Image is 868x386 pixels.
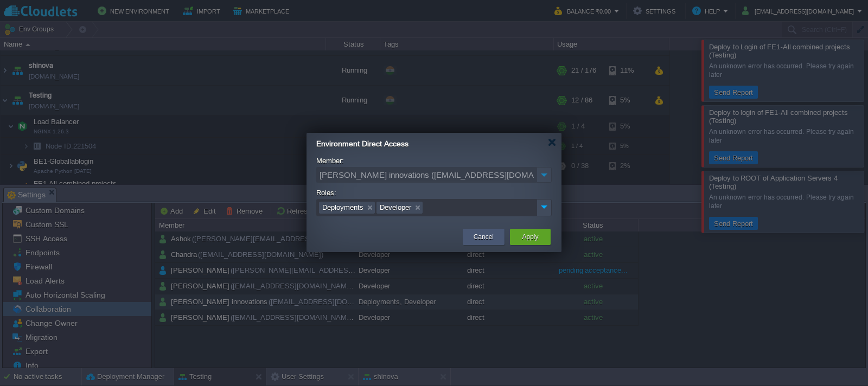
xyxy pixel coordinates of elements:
[319,202,375,214] li: Deployments
[376,202,423,214] li: Developer
[316,187,338,198] label: Roles:
[474,231,494,242] button: Cancel
[522,231,538,242] button: Apply
[316,155,346,166] label: Member:
[316,139,409,148] span: Environment Direct Access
